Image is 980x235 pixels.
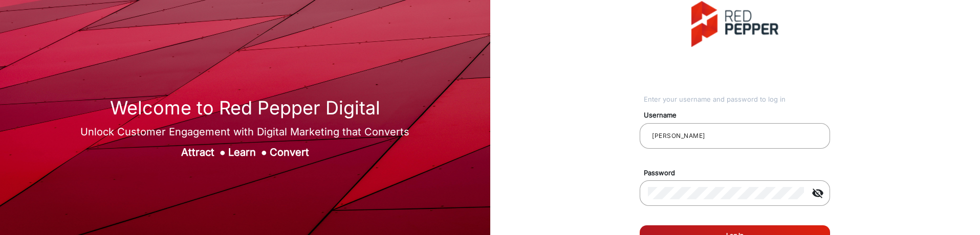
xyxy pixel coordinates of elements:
img: vmg-logo [691,1,778,47]
input: Your username [648,130,822,142]
mat-label: Username [636,110,842,121]
mat-icon: visibility_off [805,187,830,199]
div: Attract Learn Convert [80,145,409,160]
span: ● [261,146,267,158]
h1: Welcome to Red Pepper Digital [80,97,409,119]
div: Unlock Customer Engagement with Digital Marketing that Converts [80,124,409,139]
div: Enter your username and password to log in [644,95,831,105]
mat-label: Password [636,168,842,178]
span: ● [220,146,226,158]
